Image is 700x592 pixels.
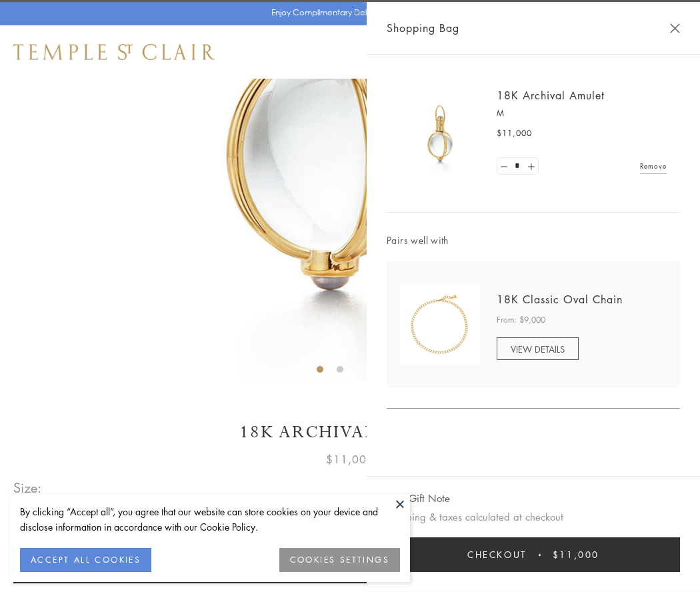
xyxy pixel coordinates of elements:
[271,6,423,19] p: Enjoy Complimentary Delivery & Returns
[20,504,400,535] div: By clicking “Accept all”, you agree that our website can store cookies on your device and disclos...
[497,337,579,360] a: VIEW DETAILS
[511,343,565,355] span: VIEW DETAILS
[497,88,605,103] a: 18K Archival Amulet
[524,158,537,175] a: Set quantity to 2
[326,451,374,468] span: $11,000
[497,158,511,175] a: Set quantity to 0
[670,23,680,33] button: Close Shopping Bag
[20,548,151,572] button: ACCEPT ALL COOKIES
[13,477,43,499] span: Size:
[279,548,400,572] button: COOKIES SETTINGS
[387,509,680,525] p: Shipping & taxes calculated at checkout
[13,421,687,444] h1: 18K Archival Amulet
[467,547,527,562] span: Checkout
[497,127,532,140] span: $11,000
[387,233,680,248] span: Pairs well with
[387,537,680,572] button: Checkout $11,000
[13,44,215,60] img: Temple St. Clair
[497,107,667,120] p: M
[400,93,480,173] img: 18K Archival Amulet
[387,490,450,507] button: Add Gift Note
[553,547,599,562] span: $11,000
[497,292,623,307] a: 18K Classic Oval Chain
[400,285,480,365] img: N88865-OV18
[640,159,667,173] a: Remove
[387,19,459,37] span: Shopping Bag
[497,313,545,327] span: From: $9,000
